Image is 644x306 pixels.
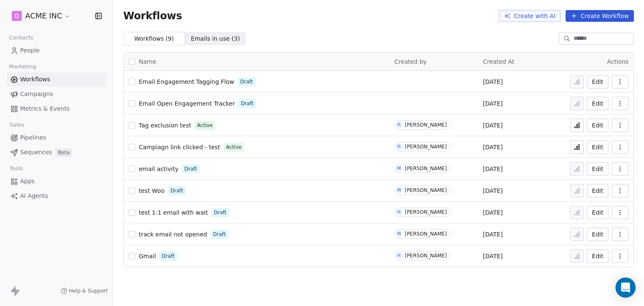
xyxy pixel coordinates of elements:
a: Pipelines [7,131,106,145]
span: Workflows [123,10,182,22]
span: [DATE] [483,230,503,239]
span: Metrics & Events [20,104,70,113]
span: Created At [483,58,514,65]
div: [PERSON_NAME] [405,166,447,171]
button: Create Workflow [566,10,634,22]
a: Campaigns [7,87,106,101]
div: [PERSON_NAME] [405,187,447,193]
span: Workflows [20,75,50,84]
a: Help & Support [61,288,108,294]
div: H [397,143,401,150]
a: Apps [7,174,106,188]
span: Campiagn link clicked - test [139,144,220,150]
a: Email Open Engagement Tracker [139,99,235,108]
button: Edit [587,140,608,154]
span: Marketing [5,60,40,73]
span: [DATE] [483,252,503,260]
span: Draft [171,187,183,194]
div: M [397,187,401,194]
a: People [7,44,106,57]
span: People [20,46,40,55]
a: Campiagn link clicked - test [139,143,220,151]
span: Created by [395,58,427,65]
span: Active [197,122,213,129]
span: Name [139,57,156,66]
a: track email not opened [139,230,207,239]
a: email activity [139,165,179,173]
span: Tag exclusion test [139,122,191,129]
span: Gmail [139,253,156,259]
span: test 1:1 email with wait [139,209,208,216]
span: Draft [184,165,197,173]
span: test Woo [139,187,165,194]
span: track email not opened [139,231,207,238]
button: Edit [587,162,608,176]
span: Beta [55,148,72,157]
span: Draft [162,252,174,260]
div: H [397,122,401,128]
span: [DATE] [483,78,503,86]
button: Edit [587,75,608,88]
a: Gmail [139,252,156,260]
span: Emails in use ( 3 ) [191,34,240,43]
span: Help & Support [69,288,108,294]
a: Tag exclusion test [139,121,191,130]
span: [DATE] [483,208,503,217]
span: [DATE] [483,121,503,130]
div: H [397,209,401,215]
a: test Woo [139,187,165,195]
a: Metrics & Events [7,102,106,116]
span: Draft [241,100,253,107]
span: Draft [240,78,253,86]
div: [PERSON_NAME] [405,253,447,259]
button: Edit [587,228,608,241]
span: [DATE] [483,187,503,195]
div: M [397,165,401,172]
button: Edit [587,119,608,132]
span: AI Agents [20,192,48,200]
button: Edit [587,249,608,263]
a: Email Engagement Tagging Flow [139,78,234,86]
button: Edit [587,206,608,219]
div: H [397,252,401,259]
button: Create with AI [499,10,561,22]
div: [PERSON_NAME] [405,122,447,128]
span: Tools [6,162,26,175]
span: [DATE] [483,165,503,173]
span: [DATE] [483,143,503,151]
span: Contacts [5,31,37,44]
button: Edit [587,184,608,197]
span: [DATE] [483,99,503,108]
button: DACME INC [10,9,73,23]
a: test 1:1 email with wait [139,208,208,217]
div: [PERSON_NAME] [405,209,447,215]
span: Draft [213,231,226,238]
button: Edit [587,97,608,110]
span: Email Engagement Tagging Flow [139,78,234,85]
div: [PERSON_NAME] [405,231,447,237]
span: D [15,12,19,20]
span: Active [226,143,241,151]
span: Email Open Engagement Tracker [139,100,235,107]
span: Campaigns [20,90,53,99]
span: Draft [214,209,226,216]
span: Sales [6,119,28,131]
a: SequencesBeta [7,145,106,159]
div: M [397,231,401,237]
div: [PERSON_NAME] [405,144,447,150]
span: ACME INC [25,10,62,21]
a: Workflows [7,73,106,86]
div: Open Intercom Messenger [615,277,636,298]
span: Actions [607,58,628,65]
span: Apps [20,177,35,186]
span: email activity [139,166,179,172]
span: Pipelines [20,133,46,142]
